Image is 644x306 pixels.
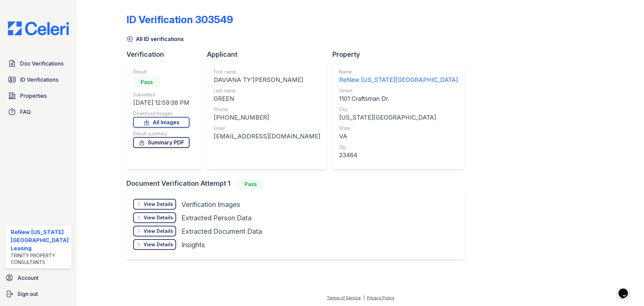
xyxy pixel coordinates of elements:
a: Privacy Policy [367,295,394,300]
span: FAQ [20,108,31,116]
div: Submitted [133,91,190,98]
span: ID Verifications [20,76,58,84]
div: Zip [339,144,458,150]
div: 1101 Craftsman Dr. [339,94,458,103]
div: GREEN [214,94,320,103]
a: Properties [5,89,71,102]
div: Property [332,50,470,59]
a: All Images [133,117,190,128]
div: Trinity Property Consultants [11,252,69,266]
a: ID Verifications [5,73,71,86]
div: Insights [181,240,205,250]
div: View Details [144,214,173,221]
div: State [339,125,458,132]
div: Result summary [133,130,190,137]
div: Name [339,69,458,75]
a: Doc Verifications [5,57,71,70]
div: View Details [144,241,173,248]
div: Pass [237,179,264,189]
div: Street [339,87,458,94]
span: Sign out [17,290,38,298]
div: [EMAIL_ADDRESS][DOMAIN_NAME] [214,132,320,141]
div: Result [133,69,190,75]
div: DAVIANA TY'[PERSON_NAME] [214,75,320,85]
div: ID Verification 303549 [126,13,233,26]
img: CE_Logo_Blue-a8612792a0a2168367f1c8372b55b34899dd931a85d93a1a3d3e32e68fde9ad4.png [3,21,74,35]
a: Name ReNew [US_STATE][GEOGRAPHIC_DATA] [339,69,458,85]
a: Account [3,271,74,285]
div: Applicant [207,50,332,59]
div: View Details [144,201,173,208]
div: 23464 [339,150,458,160]
div: Extracted Document Data [181,227,262,236]
span: Doc Verifications [20,59,63,68]
div: Verification Images [181,200,240,209]
div: ReNew [US_STATE][GEOGRAPHIC_DATA] Leasing [11,228,69,252]
div: | [363,295,365,300]
a: FAQ [5,105,71,119]
a: Summary PDF [133,137,190,148]
a: Terms of Service [327,295,361,300]
a: All ID verifications [126,35,184,43]
div: Last name [214,87,320,94]
div: Download Images [133,110,190,117]
a: Sign out [3,287,74,301]
div: ReNew [US_STATE][GEOGRAPHIC_DATA] [339,75,458,85]
span: Properties [20,92,47,100]
div: Pass [133,77,160,87]
div: First name [214,69,320,75]
div: City [339,106,458,113]
div: Phone [214,106,320,113]
span: Account [17,274,39,282]
div: [DATE] 12:59:38 PM [133,98,190,107]
div: View Details [144,228,173,234]
div: Email [214,125,320,132]
div: Extracted Person Data [181,213,252,223]
div: Verification [126,50,207,59]
div: VA [339,132,458,141]
div: Document Verification Attempt 1 [126,179,470,189]
div: [PHONE_NUMBER] [214,113,320,122]
iframe: chat widget [616,279,637,299]
div: [US_STATE][GEOGRAPHIC_DATA] [339,113,458,122]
